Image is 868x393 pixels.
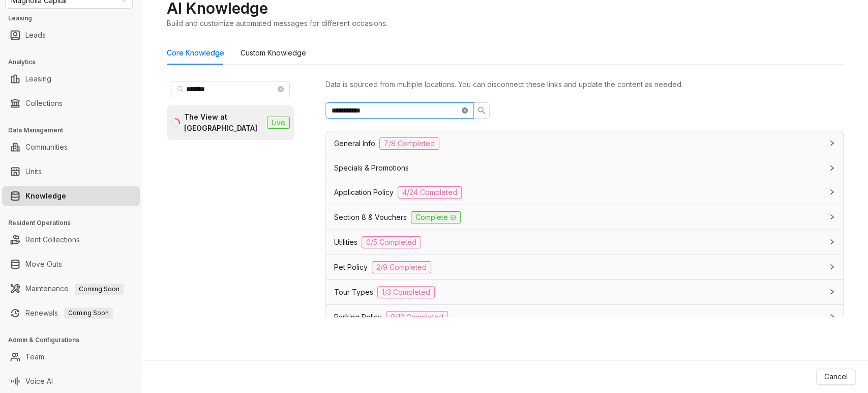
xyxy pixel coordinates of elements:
[8,218,142,228] h3: Resident Operations
[334,312,382,323] span: Parking Policy
[372,261,431,273] span: 2/9 Completed
[75,284,124,295] span: Coming Soon
[2,93,140,114] li: Collections
[25,161,42,182] a: Units
[334,237,357,248] span: Utilities
[334,187,394,198] span: Application Policy
[2,254,140,274] li: Move Outs
[829,239,835,245] span: collapsed
[477,106,486,115] span: search
[25,371,53,391] a: Voice AI
[8,335,142,345] h3: Admin & Configurations
[326,280,843,304] div: Tour Types1/3 Completed
[334,262,368,273] span: Pet Policy
[25,69,51,89] a: Leasing
[334,212,407,223] span: Section 8 & Vouchers
[177,86,184,93] span: search
[184,111,263,134] div: The View at [GEOGRAPHIC_DATA]
[829,140,835,146] span: collapsed
[326,180,843,205] div: Application Policy4/24 Completed
[241,47,306,59] div: Custom Knowledge
[326,305,843,329] div: Parking Policy0/13 Completed
[411,211,461,223] span: Complete
[64,307,113,319] span: Coming Soon
[326,156,843,180] div: Specials & Promotions
[377,286,435,298] span: 1/3 Completed
[2,371,140,391] li: Voice AI
[2,230,140,250] li: Rent Collections
[326,131,843,156] div: General Info7/8 Completed
[278,86,284,92] span: close-circle
[25,137,68,157] a: Communities
[326,255,843,279] div: Pet Policy2/9 Completed
[829,214,835,220] span: collapsed
[2,186,140,206] li: Knowledge
[829,189,835,195] span: collapsed
[334,287,373,298] span: Tour Types
[334,138,375,149] span: General Info
[25,93,63,114] a: Collections
[25,347,44,367] a: Team
[2,347,140,367] li: Team
[2,303,140,323] li: Renewals
[8,58,142,67] h3: Analytics
[326,205,843,230] div: Section 8 & VouchersComplete
[462,107,468,114] span: close-circle
[8,14,142,23] h3: Leasing
[398,186,462,199] span: 4/24 Completed
[25,25,46,45] a: Leads
[2,69,140,89] li: Leasing
[2,161,140,182] li: Units
[25,230,80,250] a: Rent Collections
[829,165,835,171] span: collapsed
[829,289,835,295] span: collapsed
[334,162,409,174] span: Specials & Promotions
[25,303,113,323] a: RenewalsComing Soon
[167,18,387,29] div: Build and customize automated messages for different occasions.
[386,311,448,323] span: 0/13 Completed
[2,278,140,299] li: Maintenance
[829,264,835,270] span: collapsed
[8,126,142,135] h3: Data Management
[325,79,844,90] div: Data is sourced from multiple locations. You can disconnect these links and update the content as...
[2,25,140,45] li: Leads
[25,186,66,206] a: Knowledge
[167,47,224,59] div: Core Knowledge
[25,254,62,274] a: Move Outs
[362,236,421,248] span: 0/5 Completed
[326,230,843,255] div: Utilities0/5 Completed
[267,117,290,129] span: Live
[379,137,439,150] span: 7/8 Completed
[829,314,835,320] span: collapsed
[2,137,140,157] li: Communities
